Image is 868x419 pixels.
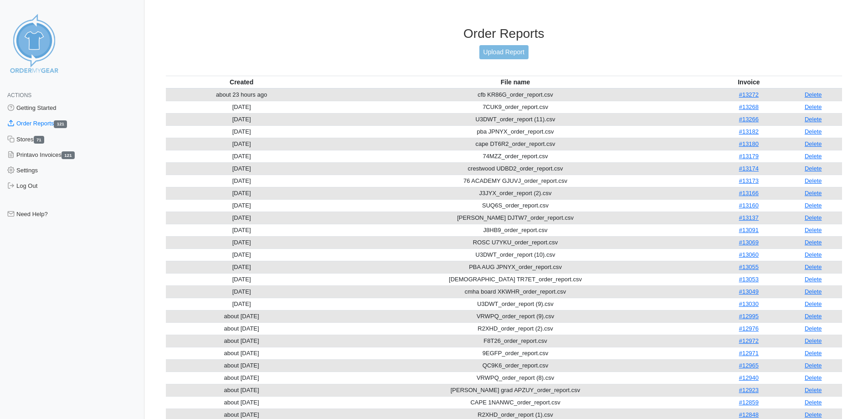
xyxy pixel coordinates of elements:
td: [DATE] [166,113,318,125]
a: Delete [805,251,822,258]
a: Delete [805,202,822,209]
a: #12923 [739,387,759,393]
a: Delete [805,91,822,98]
a: #12976 [739,325,759,332]
td: [DATE] [166,125,318,138]
td: pba JPNYX_order_report.csv [318,125,714,138]
td: cape DT6R2_order_report.csv [318,138,714,150]
td: U3DWT_order_report (11).csv [318,113,714,125]
a: Delete [805,288,822,295]
a: Delete [805,165,822,172]
td: [DATE] [166,298,318,310]
a: #12971 [739,350,759,357]
a: Delete [805,399,822,406]
a: #13174 [739,165,759,172]
a: Delete [805,103,822,110]
td: [DATE] [166,162,318,175]
span: Actions [7,92,31,98]
a: #13137 [739,214,759,221]
a: Delete [805,239,822,246]
a: #13268 [739,103,759,110]
td: J8HB9_order_report.csv [318,224,714,236]
td: [PERSON_NAME] DJTW7_order_report.csv [318,212,714,224]
a: #13182 [739,128,759,135]
td: 7CUK9_order_report.csv [318,101,714,113]
td: VRWPQ_order_report (9).csv [318,310,714,322]
td: crestwood UDBD2_order_report.csv [318,162,714,175]
td: [DATE] [166,248,318,261]
td: [DATE] [166,138,318,150]
a: Delete [805,177,822,184]
td: [DATE] [166,212,318,224]
a: #13060 [739,251,759,258]
a: #12848 [739,411,759,418]
td: [DEMOGRAPHIC_DATA] TR7ET_order_report.csv [318,273,714,285]
a: Delete [805,374,822,381]
a: #13091 [739,227,759,233]
a: #12965 [739,362,759,369]
th: File name [318,76,714,88]
a: #13173 [739,177,759,184]
td: [DATE] [166,261,318,273]
a: Delete [805,387,822,393]
td: about [DATE] [166,347,318,359]
td: J3JYX_order_report (2).csv [318,187,714,199]
td: cfb KR86G_order_report.csv [318,88,714,101]
td: [DATE] [166,236,318,248]
a: Delete [805,350,822,357]
a: #12995 [739,313,759,320]
a: #13049 [739,288,759,295]
a: #13055 [739,264,759,270]
td: [DATE] [166,187,318,199]
a: Delete [805,276,822,283]
span: 121 [62,151,75,159]
td: [DATE] [166,101,318,113]
th: Invoice [713,76,784,88]
th: Created [166,76,318,88]
a: Delete [805,116,822,123]
a: Delete [805,362,822,369]
a: Delete [805,227,822,233]
a: #13030 [739,300,759,307]
td: SUQ6S_order_report.csv [318,199,714,212]
td: [DATE] [166,224,318,236]
a: Delete [805,214,822,221]
a: #13180 [739,140,759,147]
a: #13179 [739,153,759,160]
td: about [DATE] [166,396,318,409]
a: #12859 [739,399,759,406]
td: 76 ACADEMY GJUVJ_order_report.csv [318,175,714,187]
span: 121 [54,120,67,128]
a: Delete [805,190,822,197]
td: about [DATE] [166,372,318,384]
td: PBA AUG JPNYX_order_report.csv [318,261,714,273]
a: Delete [805,411,822,418]
td: [DATE] [166,150,318,162]
td: CAPE 1NANWC_order_report.csv [318,396,714,409]
a: #13272 [739,91,759,98]
td: about 23 hours ago [166,88,318,101]
a: #12972 [739,337,759,344]
td: cmha board XKWHR_order_report.csv [318,285,714,298]
a: Delete [805,337,822,344]
td: 9EGFP_order_report.csv [318,347,714,359]
td: 74MZZ_order_report.csv [318,150,714,162]
td: about [DATE] [166,359,318,372]
td: about [DATE] [166,384,318,396]
td: [PERSON_NAME] grad APZUY_order_report.csv [318,384,714,396]
a: #13166 [739,190,759,197]
td: R2XHD_order_report (2).csv [318,322,714,335]
td: U3DWT_order_report (9).csv [318,298,714,310]
a: #12940 [739,374,759,381]
td: [DATE] [166,285,318,298]
a: #13160 [739,202,759,209]
h3: Order Reports [166,26,842,41]
a: Upload Report [479,45,529,59]
td: about [DATE] [166,322,318,335]
td: [DATE] [166,199,318,212]
td: F8T26_order_report.csv [318,335,714,347]
td: U3DWT_order_report (10).csv [318,248,714,261]
td: about [DATE] [166,310,318,322]
td: QC9K6_order_report.csv [318,359,714,372]
td: [DATE] [166,175,318,187]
